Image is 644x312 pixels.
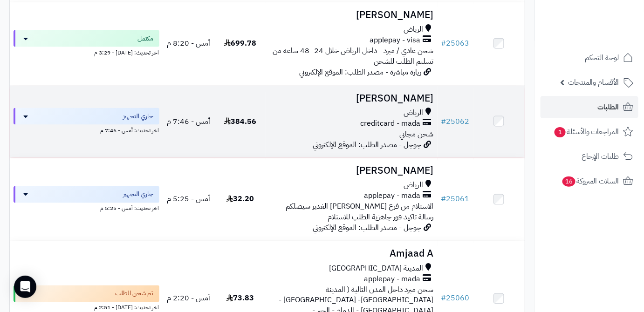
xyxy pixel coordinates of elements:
span: السلات المتروكة [562,175,619,188]
a: #25062 [441,116,470,127]
span: applepay - mada [364,191,421,202]
span: applepay - mada [364,274,421,285]
span: أمس - 5:25 م [167,194,210,205]
a: #25063 [441,38,470,49]
span: الرياض [404,180,424,191]
span: الاستلام من فرع [PERSON_NAME] الغدير سيصلكم رسالة تاكيد فور جاهزية الطلب للاستلام [286,201,434,223]
h3: Amjaad A [270,249,434,259]
span: 16 [562,176,575,187]
span: الأقسام والمنتجات [568,76,619,89]
div: اخر تحديث: [DATE] - 2:51 م [14,302,159,312]
span: الطلبات [598,101,619,114]
span: 384.56 [224,116,256,127]
span: 32.20 [226,194,254,205]
span: المراجعات والأسئلة [554,125,619,138]
div: اخر تحديث: [DATE] - 3:29 م [14,47,159,57]
h3: [PERSON_NAME] [270,10,434,20]
a: المراجعات والأسئلة1 [541,121,638,143]
span: # [441,194,446,205]
h3: [PERSON_NAME] [270,93,434,104]
span: # [441,116,446,127]
span: المدينة [GEOGRAPHIC_DATA] [329,264,424,274]
h3: [PERSON_NAME] [270,166,434,176]
span: تم شحن الطلب [116,289,154,298]
span: أمس - 2:20 م [167,293,210,304]
a: #25061 [441,194,470,205]
span: applepay - visa [370,35,421,46]
span: # [441,293,446,304]
span: 1 [555,127,566,137]
span: creditcard - mada [361,118,421,129]
span: الرياض [404,108,424,118]
a: طلبات الإرجاع [541,145,638,168]
span: 73.83 [226,293,254,304]
span: شحن عادي / مبرد - داخل الرياض خلال 24 -48 ساعه من تسليم الطلب للشحن [273,45,434,67]
span: لوحة التحكم [585,51,619,64]
div: اخر تحديث: أمس - 5:25 م [14,203,159,213]
span: جاري التجهيز [123,190,154,199]
div: Open Intercom Messenger [14,276,36,298]
div: اخر تحديث: أمس - 7:46 م [14,125,159,135]
span: طلبات الإرجاع [582,150,619,163]
span: جوجل - مصدر الطلب: الموقع الإلكتروني [313,139,422,150]
a: #25060 [441,293,470,304]
img: logo-2.png [581,26,635,46]
span: شحن مجاني [400,129,434,140]
span: جوجل - مصدر الطلب: الموقع الإلكتروني [313,223,422,234]
span: الرياض [404,24,424,35]
span: مكتمل [138,34,154,43]
span: زيارة مباشرة - مصدر الطلب: الموقع الإلكتروني [300,67,422,78]
span: 699.78 [224,38,256,49]
span: # [441,38,446,49]
span: أمس - 8:20 م [167,38,210,49]
span: أمس - 7:46 م [167,116,210,127]
a: لوحة التحكم [541,47,638,69]
a: السلات المتروكة16 [541,170,638,192]
a: الطلبات [541,96,638,118]
span: جاري التجهيز [123,112,154,121]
